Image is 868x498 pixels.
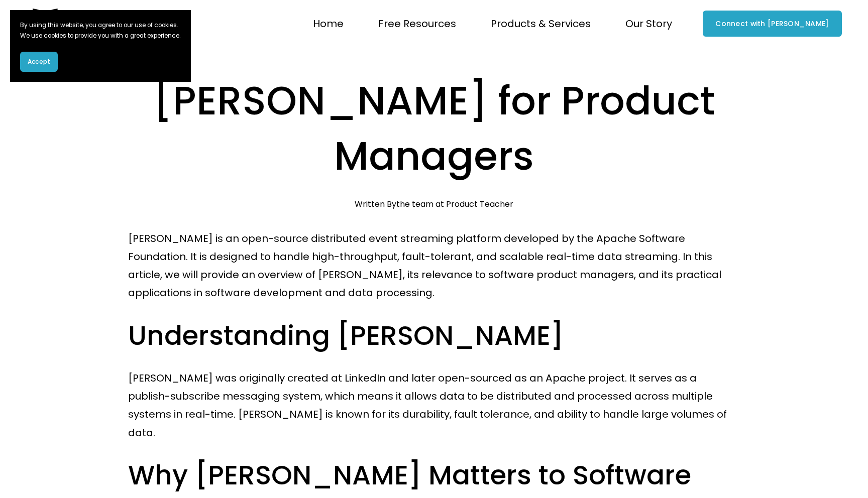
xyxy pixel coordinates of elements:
a: folder dropdown [625,14,672,34]
div: Written By [355,199,513,209]
p: By using this website, you agree to our use of cookies. We use cookies to provide you with a grea... [20,20,181,42]
span: Accept [28,57,50,66]
a: Connect with [PERSON_NAME] [703,11,842,37]
img: Product Teacher [26,9,149,39]
span: Free Resources [378,15,456,33]
h2: Understanding [PERSON_NAME] [128,318,740,353]
section: Cookie banner [10,10,191,82]
a: folder dropdown [378,14,456,34]
a: the team at Product Teacher [396,198,513,210]
span: Our Story [625,15,672,33]
span: Products & Services [491,15,591,33]
a: folder dropdown [491,14,591,34]
button: Accept [20,52,58,72]
p: [PERSON_NAME] was originally created at LinkedIn and later open-sourced as an Apache project. It ... [128,369,740,442]
p: [PERSON_NAME] is an open-source distributed event streaming platform developed by the Apache Soft... [128,229,740,302]
h1: [PERSON_NAME] for Product Managers [128,73,740,183]
a: Home [313,14,344,34]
